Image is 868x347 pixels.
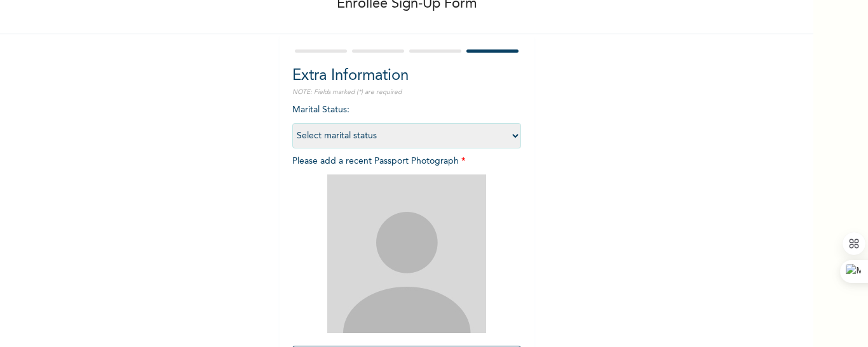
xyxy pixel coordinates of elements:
[327,174,486,333] img: Crop
[292,105,521,140] span: Marital Status :
[292,65,521,88] h2: Extra Information
[292,88,521,97] p: NOTE: Fields marked (*) are required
